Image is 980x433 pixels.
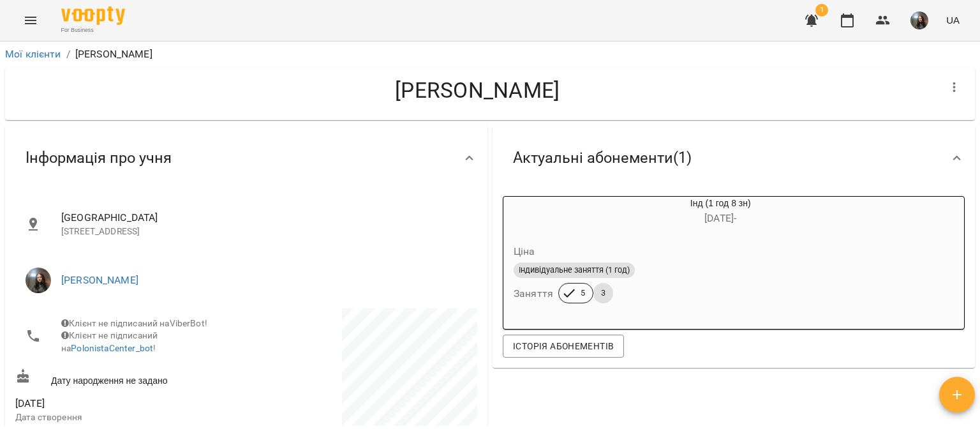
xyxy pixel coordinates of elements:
[815,4,828,17] span: 1
[513,148,692,168] span: Актуальні абонементи ( 1 )
[5,47,975,62] nav: breadcrumb
[514,243,535,261] h6: Ціна
[75,47,152,62] p: [PERSON_NAME]
[493,125,975,191] div: Актуальні абонементи(1)
[514,264,635,276] span: Індивідуальне заняття (1 год)
[61,330,158,353] span: Клієнт не підписаний на !
[61,274,138,286] a: [PERSON_NAME]
[61,6,125,25] img: Voopty Logo
[15,5,46,36] button: Menu
[503,197,876,319] button: Інд (1 год 8 зн)[DATE]- ЦінаІндивідуальне заняття (1 год)Заняття53
[61,210,467,225] span: [GEOGRAPHIC_DATA]
[13,366,246,390] div: Дату народження не задано
[573,287,593,299] span: 5
[15,396,244,411] span: [DATE]
[941,8,965,32] button: UA
[61,318,207,328] span: Клієнт не підписаний на ViberBot!
[15,411,244,424] p: Дата створення
[513,338,614,354] span: Історія абонементів
[61,225,467,238] p: [STREET_ADDRESS]
[5,125,487,191] div: Інформація про учня
[503,335,624,358] button: Історія абонементів
[946,13,960,27] span: UA
[503,197,565,227] div: Інд (1 год 8 зн)
[514,285,553,303] h6: Заняття
[910,11,928,29] img: 3223da47ea16ff58329dec54ac365d5d.JPG
[15,77,939,103] h4: [PERSON_NAME]
[61,26,125,34] span: For Business
[66,47,70,62] li: /
[565,197,876,227] div: Інд (1 год 8 зн)
[26,268,51,293] img: Бойцун Яна Вікторівна
[704,212,736,224] span: [DATE] -
[593,287,613,299] span: 3
[71,343,153,353] a: PolonistaCenter_bot
[26,148,172,168] span: Інформація про учня
[5,48,61,60] a: Мої клієнти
